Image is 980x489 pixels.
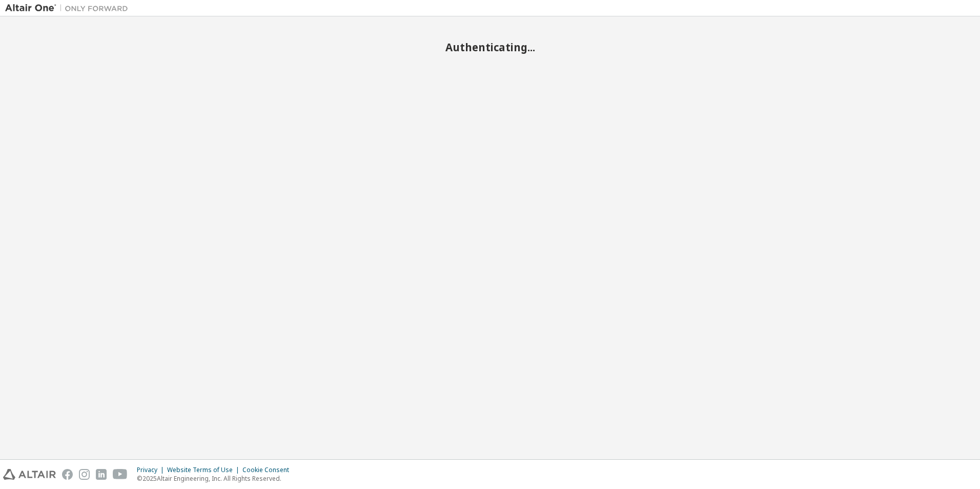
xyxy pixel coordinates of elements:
[3,469,56,480] img: altair_logo.svg
[79,469,90,480] img: instagram.svg
[5,40,975,54] h2: Authenticating...
[242,466,295,474] div: Cookie Consent
[96,469,107,480] img: linkedin.svg
[137,474,295,483] p: © 2025 Altair Engineering, Inc. All Rights Reserved.
[62,469,73,480] img: facebook.svg
[5,3,133,13] img: Altair One
[137,466,167,474] div: Privacy
[113,469,128,480] img: youtube.svg
[167,466,242,474] div: Website Terms of Use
